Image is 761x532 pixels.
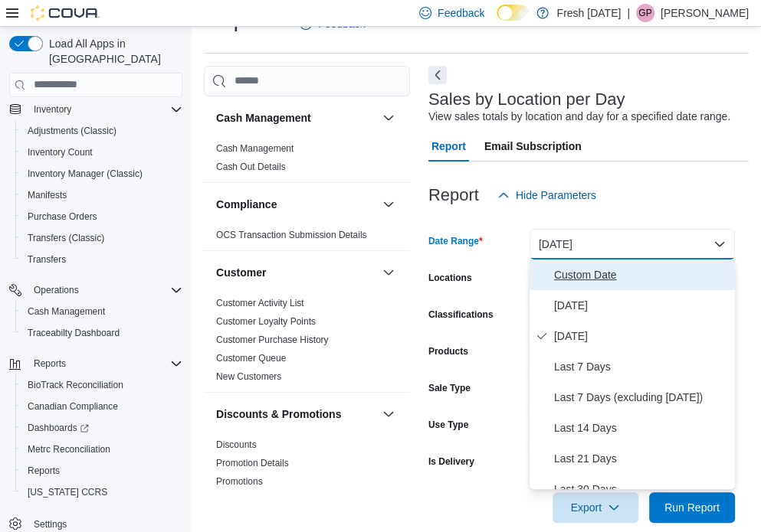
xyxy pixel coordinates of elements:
[438,5,484,21] span: Feedback
[21,462,66,480] a: Reports
[28,211,97,223] span: Purchase Orders
[28,253,66,266] span: Transfers
[516,188,596,203] span: Hide Parameters
[21,143,182,162] span: Inventory Count
[21,207,103,226] a: Purchase Orders
[216,315,316,328] span: Customer Loyalty Points
[216,370,281,383] span: New Customers
[216,352,286,364] span: Customer Queue
[15,460,189,481] button: Reports
[216,335,329,345] a: Customer Purchase History
[21,440,182,459] span: Metrc Reconciliation
[204,294,410,392] div: Customer
[649,492,735,523] button: Run Report
[216,142,294,155] span: Cash Management
[21,122,182,140] span: Adjustments (Classic)
[216,162,286,172] a: Cash Out Details
[216,297,304,309] span: Customer Activity List
[428,90,625,109] h3: Sales by Location per Day
[216,298,304,308] a: Customer Activity List
[428,308,494,321] label: Classifications
[21,302,182,321] span: Cash Management
[28,465,60,477] span: Reports
[34,518,67,530] span: Settings
[497,5,529,21] input: Dark Mode
[28,400,118,413] span: Canadian Compliance
[3,279,189,301] button: Operations
[216,143,294,154] a: Cash Management
[21,483,113,501] a: [US_STATE] CCRS
[216,110,376,126] button: Cash Management
[34,357,66,370] span: Reports
[216,457,289,469] span: Promotion Details
[21,207,182,226] span: Purchase Orders
[28,100,77,119] button: Inventory
[28,354,182,373] span: Reports
[15,396,189,417] button: Canadian Compliance
[204,436,410,497] div: Discounts & Promotions
[15,417,189,439] a: Dashboards
[21,186,182,204] span: Manifests
[431,131,466,162] span: Report
[28,354,72,373] button: Reports
[216,265,376,280] button: Customer
[379,109,398,127] button: Cash Management
[21,376,130,394] a: BioTrack Reconciliation
[28,189,67,201] span: Manifests
[21,186,73,204] a: Manifests
[21,419,182,437] span: Dashboards
[428,272,472,284] label: Locations
[428,455,474,468] label: Is Delivery
[3,99,189,120] button: Inventory
[15,439,189,460] button: Metrc Reconciliation
[428,382,471,394] label: Sale Type
[28,486,107,498] span: [US_STATE] CCRS
[553,492,638,523] button: Export
[204,139,410,182] div: Cash Management
[21,229,182,247] span: Transfers (Classic)
[491,180,602,211] button: Hide Parameters
[28,168,143,180] span: Inventory Manager (Classic)
[428,419,468,431] label: Use Type
[428,345,468,357] label: Products
[15,249,189,270] button: Transfers
[21,229,110,247] a: Transfers (Classic)
[15,481,189,503] button: [US_STATE] CCRS
[216,265,266,280] h3: Customer
[21,165,149,183] a: Inventory Manager (Classic)
[216,458,289,468] a: Promotion Details
[636,4,654,22] div: George Pollock
[216,371,281,382] a: New Customers
[554,388,729,406] span: Last 7 Days (excluding [DATE])
[216,406,341,422] h3: Discounts & Promotions
[216,197,277,212] h3: Compliance
[216,475,263,488] span: Promotions
[530,259,735,489] div: Select listbox
[216,197,376,212] button: Compliance
[638,4,651,22] span: GP
[497,21,497,21] span: Dark Mode
[216,230,367,240] a: OCS Transaction Submission Details
[664,500,720,515] span: Run Report
[21,376,182,394] span: BioTrack Reconciliation
[15,227,189,249] button: Transfers (Classic)
[21,324,126,342] a: Traceabilty Dashboard
[554,419,729,437] span: Last 14 Days
[379,195,398,214] button: Compliance
[28,232,104,244] span: Transfers (Classic)
[21,419,95,437] a: Dashboards
[28,146,93,158] span: Inventory Count
[28,443,110,455] span: Metrc Reconciliation
[43,36,182,67] span: Load All Apps in [GEOGRAPHIC_DATA]
[28,281,182,299] span: Operations
[216,334,329,346] span: Customer Purchase History
[34,103,71,116] span: Inventory
[216,110,311,126] h3: Cash Management
[34,284,79,296] span: Operations
[428,186,479,204] h3: Report
[216,439,257,451] span: Discounts
[21,462,182,480] span: Reports
[15,374,189,396] button: BioTrack Reconciliation
[554,357,729,376] span: Last 7 Days
[379,263,398,282] button: Customer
